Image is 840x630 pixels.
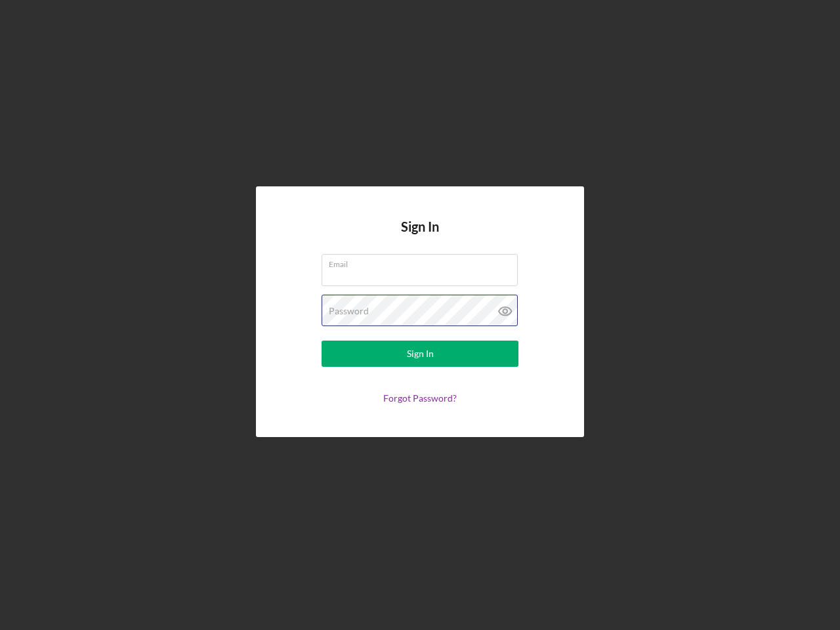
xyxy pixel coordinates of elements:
[329,255,518,269] label: Email
[329,306,369,316] label: Password
[322,341,518,367] button: Sign In
[407,341,434,367] div: Sign In
[401,219,439,254] h4: Sign In
[383,392,457,404] a: Forgot Password?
